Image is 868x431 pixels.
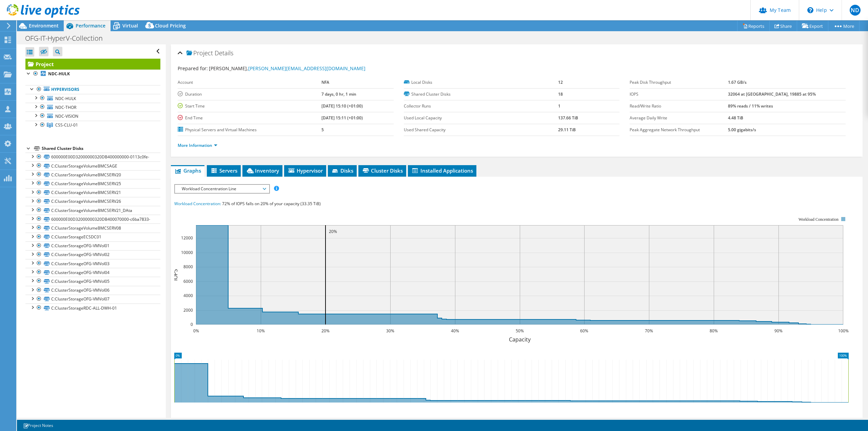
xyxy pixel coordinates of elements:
[193,328,199,334] text: 0%
[22,35,113,42] h1: OFG-IT-HyperV-Collection
[737,21,770,31] a: Reports
[18,421,58,430] a: Project Notes
[25,215,160,223] a: 600000E00D32000000320DB400070000-c6ba7833-
[48,71,70,77] b: NDC-HULK
[25,241,160,250] a: C:ClusterStorageOFG-VMVol01
[25,233,160,241] a: C:ClusterStorageECSDC01
[630,79,728,86] label: Peak Disk Throughput
[558,79,563,85] b: 12
[630,126,728,133] label: Peak Aggregate Network Throughput
[25,103,160,112] a: NDC-THOR
[178,91,321,98] label: Duration
[222,201,321,207] span: 72% of IOPS falls on 20% of your capacity (33.35 TiB)
[558,127,576,133] b: 29.11 TiB
[178,185,265,193] span: Workload Concentration Line
[191,321,193,327] text: 0
[321,115,363,121] b: [DATE] 15:11 (+01:00)
[728,127,756,133] b: 5.00 gigabits/s
[25,188,160,197] a: C:ClusterStorageVolumeBMCSERV21
[558,103,560,109] b: 1
[798,217,839,222] text: Workload Concentration
[580,328,588,334] text: 60%
[797,21,828,31] a: Export
[25,277,160,286] a: C:ClusterStorageOFG-VMVol05
[630,115,728,121] label: Average Daily Write
[210,167,237,174] span: Servers
[321,127,324,133] b: 5
[828,21,860,31] a: More
[451,328,459,334] text: 40%
[630,91,728,98] label: IOPS
[25,85,160,94] a: Hypervisors
[331,167,353,174] span: Disks
[769,21,797,31] a: Share
[55,113,78,119] span: NDC-VISION
[630,103,728,110] label: Read/Write Ratio
[174,167,201,174] span: Graphs
[76,22,105,29] span: Performance
[178,115,321,121] label: End Time
[288,167,323,174] span: Hypervisor
[728,91,816,97] b: 32064 at [GEOGRAPHIC_DATA], 19885 at 95%
[25,303,160,312] a: C:ClusterStorageRDC-ALL-DWH-01
[25,250,160,259] a: C:ClusterStorageOFG-VMVol02
[404,115,558,121] label: Used Local Capacity
[29,22,59,29] span: Environment
[362,167,403,174] span: Cluster Disks
[25,59,160,70] a: Project
[558,115,578,121] b: 137.66 TiB
[183,293,193,298] text: 4000
[404,103,558,110] label: Collector Runs
[178,79,321,86] label: Account
[321,91,356,97] b: 7 days, 0 hr, 1 min
[386,328,394,334] text: 30%
[25,197,160,206] a: C:ClusterStorageVolumeBMCSERV26
[509,336,531,343] text: Capacity
[183,264,193,270] text: 8000
[710,328,718,334] text: 80%
[183,278,193,284] text: 6000
[174,201,221,207] span: Workload Concentration:
[321,328,330,334] text: 20%
[55,122,78,128] span: CSS-CLU-01
[25,259,160,268] a: C:ClusterStorageOFG-VMVol03
[122,22,138,29] span: Virtual
[55,104,76,110] span: NDC-THOR
[25,94,160,103] a: NDC-HULK
[728,103,773,109] b: 89% reads / 11% writes
[25,161,160,170] a: C:ClusterStorageVolumeBMCSAGE
[25,206,160,215] a: C:ClusterStorageVolumeBMCSERV21_DAta
[404,91,558,98] label: Shared Cluster Disks
[838,328,849,334] text: 100%
[248,65,366,72] a: [PERSON_NAME][EMAIL_ADDRESS][DOMAIN_NAME]
[155,22,186,29] span: Cloud Pricing
[25,170,160,179] a: C:ClusterStorageVolumeBMCSERV20
[558,91,563,97] b: 18
[850,5,861,16] span: ND
[172,269,179,281] text: IOPS
[25,121,160,130] a: CSS-CLU-01
[321,103,363,109] b: [DATE] 15:10 (+01:00)
[516,328,524,334] text: 50%
[181,235,193,241] text: 12000
[728,79,747,85] b: 1.67 GB/s
[25,295,160,303] a: C:ClusterStorageOFG-VMVol07
[329,229,337,234] text: 20%
[183,307,193,313] text: 2000
[645,328,653,334] text: 70%
[807,7,813,13] svg: \n
[25,112,160,120] a: NDC-VISION
[404,126,558,133] label: Used Shared Capacity
[25,286,160,295] a: C:ClusterStorageOFG-VMVol06
[321,79,329,85] b: NFA
[55,96,76,101] span: NDC-HULK
[25,70,160,78] a: NDC-HULK
[181,250,193,255] text: 10000
[774,328,783,334] text: 90%
[257,328,265,334] text: 10%
[246,167,279,174] span: Inventory
[25,179,160,188] a: C:ClusterStorageVolumeBMCSERV25
[186,50,213,57] span: Project
[178,126,321,133] label: Physical Servers and Virtual Machines
[411,167,473,174] span: Installed Applications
